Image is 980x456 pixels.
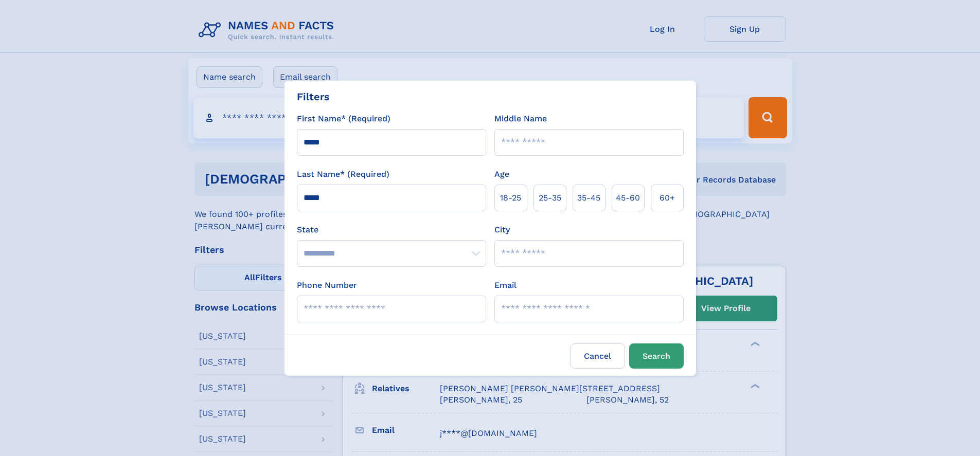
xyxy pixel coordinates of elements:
span: 25‑35 [539,192,561,204]
span: 18‑25 [500,192,521,204]
label: First Name* (Required) [297,113,390,125]
span: 45‑60 [616,192,640,204]
label: Cancel [571,343,625,369]
label: Phone Number [297,279,357,291]
span: 60+ [660,192,675,204]
label: Email [494,279,516,291]
label: Last Name* (Required) [297,168,389,180]
label: State [297,224,486,236]
label: Age [494,168,509,180]
label: City [494,224,510,236]
button: Search [629,343,684,369]
div: Filters [297,89,330,104]
label: Middle Name [494,113,547,125]
span: 35‑45 [577,192,600,204]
